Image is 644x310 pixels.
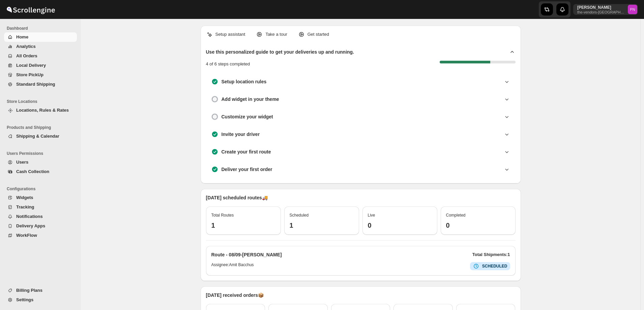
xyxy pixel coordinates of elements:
h3: Deliver your first order [222,166,272,173]
span: Users [16,160,28,165]
b: SCHEDULED [482,264,507,269]
span: Home [16,34,28,39]
h2: Route - 08/09-[PERSON_NAME] [211,251,282,258]
span: Store PickUp [16,72,43,77]
span: Pramod Nair [628,5,637,14]
p: Total Shipments: 1 [472,251,510,258]
span: Scheduled [290,213,309,218]
p: [DATE] received orders 📦 [206,292,516,299]
span: Cash Collection [16,169,49,174]
span: Locations, Rules & Rates [16,108,69,113]
span: Local Delivery [16,63,46,68]
p: [PERSON_NAME] [577,5,625,10]
button: Cash Collection [4,167,77,176]
p: Get started [308,31,329,38]
button: Tracking [4,202,77,212]
span: WorkFlow [16,233,37,238]
span: Products and Shipping [7,125,78,130]
p: Setup assistant [215,31,245,38]
button: Delivery Apps [4,221,77,231]
p: the-vendors-[GEOGRAPHIC_DATA] [577,10,625,14]
span: Completed [446,213,466,218]
button: Billing Plans [4,286,77,295]
text: PN [630,7,635,11]
span: Settings [16,297,33,302]
button: Locations, Rules & Rates [4,106,77,115]
p: [DATE] scheduled routes 🚚 [206,194,516,201]
h3: Customize your widget [222,113,273,120]
img: ScrollEngine [5,1,56,18]
button: WorkFlow [4,231,77,240]
h3: Add widget in your theme [222,96,279,103]
span: Shipping & Calendar [16,134,59,139]
span: All Orders [16,53,37,58]
h3: 0 [368,221,432,229]
button: Analytics [4,42,77,51]
button: All Orders [4,51,77,61]
span: Tracking [16,204,34,209]
h3: Invite your driver [222,131,260,138]
button: Notifications [4,212,77,221]
span: Store Locations [7,99,78,104]
button: User menu [573,4,638,15]
span: Live [368,213,375,218]
span: Delivery Apps [16,223,45,228]
span: Configurations [7,186,78,192]
h3: 1 [211,221,275,229]
span: Standard Shipping [16,82,55,87]
span: Widgets [16,195,33,200]
span: Billing Plans [16,288,42,293]
button: Users [4,158,77,167]
h3: Setup location rules [222,78,267,85]
button: Widgets [4,193,77,202]
p: 4 of 6 steps completed [206,61,250,67]
h3: 0 [446,221,510,229]
p: Take a tour [265,31,287,38]
button: Home [4,32,77,42]
h2: Use this personalized guide to get your deliveries up and running. [206,49,354,55]
span: Analytics [16,44,36,49]
span: Dashboard [7,26,78,31]
h3: Create your first route [222,148,271,155]
button: Shipping & Calendar [4,132,77,141]
h3: 1 [290,221,354,229]
span: Total Routes [211,213,234,218]
span: Notifications [16,214,43,219]
span: Users Permissions [7,151,78,156]
h6: Assignee: Amit Bacchus [211,262,254,270]
button: Settings [4,295,77,305]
